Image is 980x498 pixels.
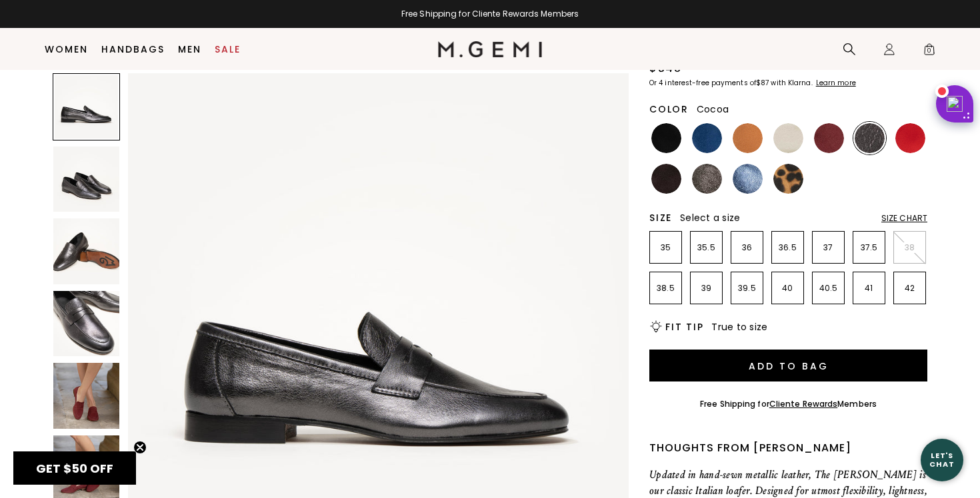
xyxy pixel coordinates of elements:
img: Leopard [773,164,803,194]
img: The Sacca Donna [53,146,119,212]
p: 40.5 [813,283,844,294]
a: Sale [215,44,241,55]
span: Select a size [680,211,740,224]
p: 36 [731,242,763,253]
p: 36.5 [772,242,803,253]
img: Black [651,123,681,153]
a: Learn more [815,79,856,87]
img: Dark Gunmetal [855,123,885,153]
img: Burgundy [814,123,844,153]
img: Luggage [733,123,763,153]
img: The Sacca Donna [53,218,119,284]
a: Men [178,44,201,55]
button: Close teaser [133,441,147,454]
img: Sapphire [733,164,763,194]
p: 42 [894,283,925,294]
span: True to size [711,320,767,334]
p: 39.5 [731,283,763,294]
img: M.Gemi [438,41,543,57]
p: 35.5 [691,242,722,253]
h2: Fit Tip [665,322,703,332]
h2: Color [649,104,689,115]
span: Cocoa [697,103,729,116]
img: Cocoa [692,164,722,194]
div: Thoughts from [PERSON_NAME] [649,440,927,456]
klarna-placement-style-body: with Klarna [771,78,814,88]
div: GET $50 OFFClose teaser [13,451,136,485]
a: Handbags [101,44,165,55]
img: The Sacca Donna [53,363,119,429]
div: Free Shipping for Members [700,399,877,409]
p: 39 [691,283,722,294]
div: Size Chart [881,213,927,224]
img: Navy [692,123,722,153]
klarna-placement-style-cta: Learn more [816,78,856,88]
button: Add to Bag [649,350,927,381]
klarna-placement-style-amount: $87 [756,78,769,88]
a: Cliente Rewards [769,398,838,409]
a: Women [45,44,88,55]
p: 40 [772,283,803,294]
p: 38 [894,242,925,253]
span: 0 [923,45,936,59]
p: 37.5 [853,242,885,253]
h2: Size [649,212,672,223]
p: 37 [813,242,844,253]
img: Sunset Red [895,123,925,153]
img: Dark Chocolate [651,164,681,194]
p: 35 [650,242,681,253]
klarna-placement-style-body: Or 4 interest-free payments of [649,78,756,88]
p: 38.5 [650,283,681,294]
img: Light Oatmeal [773,123,803,153]
div: Let's Chat [921,451,963,468]
img: The Sacca Donna [53,291,119,357]
p: 41 [853,283,885,294]
span: GET $50 OFF [36,460,113,477]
